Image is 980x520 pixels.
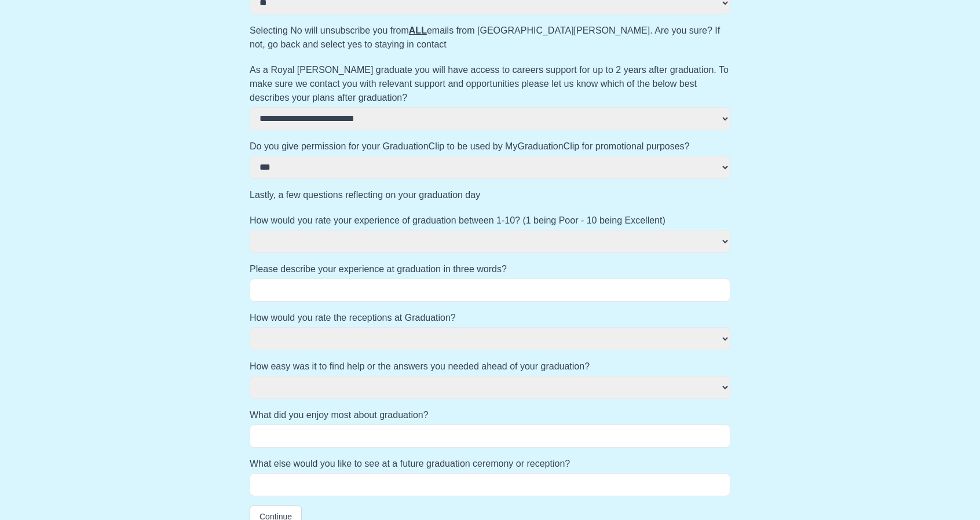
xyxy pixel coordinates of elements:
label: How easy was it to find help or the answers you needed ahead of your graduation? [250,360,730,373]
u: ALL [409,25,427,35]
label: How would you rate your experience of graduation between 1-10? (1 being Poor - 10 being Excellent) [250,214,730,228]
label: Do you give permission for your GraduationClip to be used by MyGraduationClip for promotional pur... [250,140,730,153]
p: Selecting No will unsubscribe you from emails from [GEOGRAPHIC_DATA][PERSON_NAME]. Are you sure? ... [250,24,730,52]
label: What did you enjoy most about graduation? [250,408,730,422]
label: Please describe your experience at graduation in three words? [250,262,730,276]
label: As a Royal [PERSON_NAME] graduate you will have access to careers support for up to 2 years after... [250,63,730,105]
label: How would you rate the receptions at Graduation? [250,311,730,325]
label: What else would you like to see at a future graduation ceremony or reception? [250,457,730,471]
label: Lastly, a few questions reflecting on your graduation day [250,188,730,202]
